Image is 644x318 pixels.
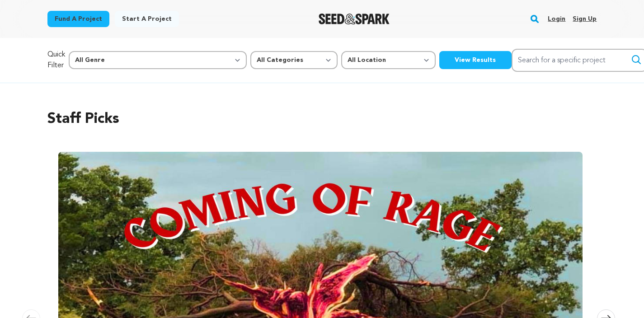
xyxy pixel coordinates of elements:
a: Seed&Spark Homepage [319,14,390,24]
a: Login [548,12,565,26]
p: Quick Filter [47,49,65,71]
a: Fund a project [47,11,109,27]
button: View Results [439,51,512,69]
a: Sign up [573,12,597,26]
h2: Staff Picks [47,108,597,130]
img: Seed&Spark Logo Dark Mode [319,14,390,24]
a: Start a project [115,11,179,27]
